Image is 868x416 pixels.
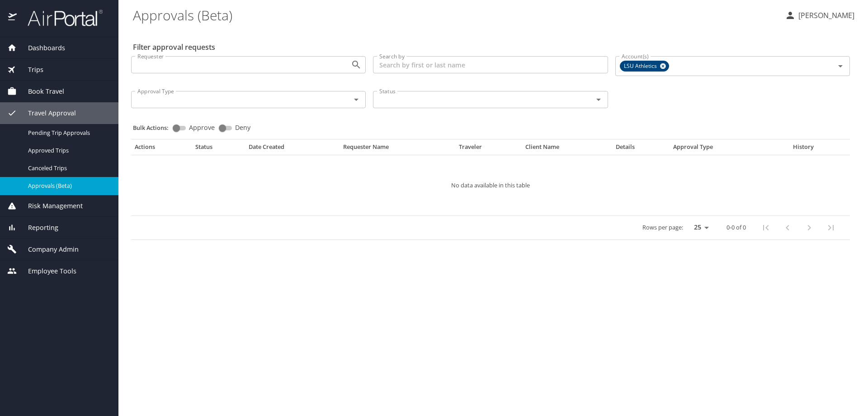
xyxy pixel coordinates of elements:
[620,61,669,72] div: LSU Athletics
[773,143,834,155] th: History
[620,62,662,71] span: LSU Athletics
[796,10,854,21] p: [PERSON_NAME]
[726,225,746,230] p: 0-0 of 0
[133,1,778,29] h1: Approvals (Beta)
[18,9,103,27] img: airportal-logo.png
[670,143,773,155] th: Approval Type
[235,124,250,131] span: Deny
[8,9,18,27] img: icon-airportal.png
[192,143,245,155] th: Status
[17,244,79,254] span: Company Admin
[28,182,108,190] span: Approvals (Beta)
[17,43,65,53] span: Dashboards
[350,93,363,106] button: Open
[592,93,605,106] button: Open
[133,40,215,54] h2: Filter approval requests
[189,124,215,131] span: Approve
[17,201,83,211] span: Risk Management
[373,56,608,73] input: Search by first or last name
[17,65,43,75] span: Trips
[17,108,76,118] span: Travel Approval
[781,7,858,24] button: [PERSON_NAME]
[133,124,176,132] p: Bulk Actions:
[17,223,58,233] span: Reporting
[522,143,612,155] th: Client Name
[17,266,76,276] span: Employee Tools
[131,143,192,155] th: Actions
[642,225,683,230] p: Rows per page:
[158,182,823,188] p: No data available in this table
[455,143,522,155] th: Traveler
[131,143,850,240] table: Approval table
[350,58,363,71] button: Open
[17,86,64,96] span: Book Travel
[834,60,847,72] button: Open
[28,146,108,155] span: Approved Trips
[28,164,108,172] span: Canceled Trips
[28,129,108,137] span: Pending Trip Approvals
[245,143,339,155] th: Date Created
[687,221,712,234] select: rows per page
[340,143,456,155] th: Requester Name
[612,143,670,155] th: Details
